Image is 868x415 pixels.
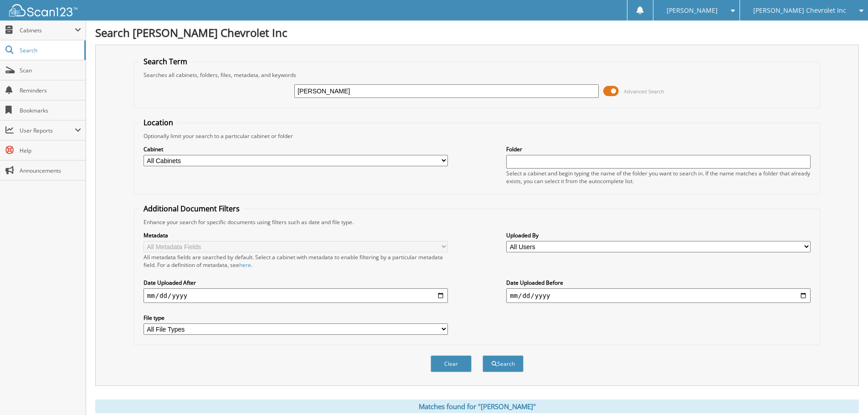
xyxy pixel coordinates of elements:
label: Uploaded By [506,231,811,239]
label: Metadata [144,231,448,239]
h1: Search [PERSON_NAME] Chevrolet Inc [95,25,859,40]
label: File type [144,314,448,322]
legend: Search Term [139,56,192,67]
span: Scan [20,67,81,74]
span: Advanced Search [624,88,664,95]
a: here [239,261,251,269]
div: All metadata fields are searched by default. Select a cabinet with metadata to enable filtering b... [144,253,448,269]
legend: Location [139,118,178,128]
div: Select a cabinet and begin typing the name of the folder you want to search in. If the name match... [506,169,811,185]
label: Cabinet [144,145,448,153]
button: Clear [431,355,472,372]
button: Search [483,355,524,372]
input: start [144,288,448,303]
span: Reminders [20,87,81,94]
span: User Reports [20,127,75,134]
span: Cabinets [20,26,75,34]
span: Help [20,147,81,154]
span: Announcements [20,167,81,174]
img: scan123-logo-white.svg [9,4,77,16]
span: [PERSON_NAME] Chevrolet Inc [753,8,846,13]
label: Folder [506,145,811,153]
label: Date Uploaded Before [506,279,811,287]
legend: Additional Document Filters [139,204,244,214]
div: Optionally limit your search to a particular cabinet or folder [139,132,815,140]
div: Enhance your search for specific documents using filters such as date and file type. [139,218,815,226]
span: Search [20,46,80,54]
input: end [506,288,811,303]
label: Date Uploaded After [144,279,448,287]
span: [PERSON_NAME] [667,8,718,13]
span: Bookmarks [20,107,81,114]
div: Matches found for "[PERSON_NAME]" [95,400,859,413]
div: Searches all cabinets, folders, files, metadata, and keywords [139,71,815,79]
